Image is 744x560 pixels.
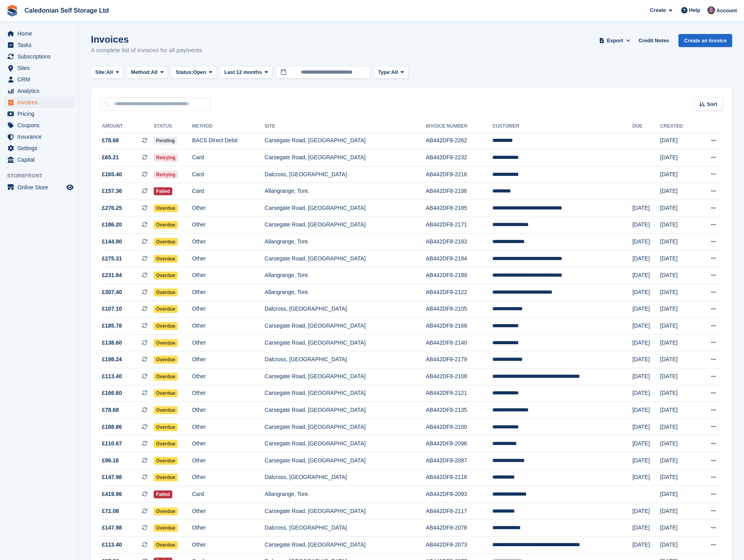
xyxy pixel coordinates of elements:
[102,221,122,229] span: £186.20
[154,322,178,330] span: Overdue
[660,402,696,419] td: [DATE]
[265,301,426,318] td: Dalcross, [GEOGRAPHIC_DATA]
[151,68,158,76] span: All
[426,436,492,453] td: AB442DF8-2096
[4,97,75,108] a: menu
[192,368,265,385] td: Other
[4,131,75,142] a: menu
[265,419,426,436] td: Carsegate Road, [GEOGRAPHIC_DATA]
[265,132,426,149] td: Carsegate Road, [GEOGRAPHIC_DATA]
[632,234,660,251] td: [DATE]
[154,541,178,549] span: Overdue
[265,234,426,251] td: Allangrange, Tore.
[192,183,265,200] td: Card
[265,166,426,183] td: Dalcross, [GEOGRAPHIC_DATA]
[154,137,177,145] span: Pending
[102,305,122,313] span: £107.10
[192,250,265,267] td: Other
[265,200,426,217] td: Carsegate Road, [GEOGRAPHIC_DATA]
[265,520,426,537] td: Dalcross, [GEOGRAPHIC_DATA]
[426,469,492,486] td: AB442DF8-2118
[154,120,192,133] th: Status
[632,368,660,385] td: [DATE]
[265,385,426,402] td: Carsegate Road, [GEOGRAPHIC_DATA]
[265,402,426,419] td: Carsegate Road, [GEOGRAPHIC_DATA]
[632,419,660,436] td: [DATE]
[17,51,65,62] span: Subscriptions
[17,62,65,74] span: Sites
[426,486,492,503] td: AB442DF8-2093
[660,469,696,486] td: [DATE]
[193,68,206,76] span: Open
[265,503,426,520] td: Carsegate Road, [GEOGRAPHIC_DATA]
[716,7,737,15] span: Account
[154,406,178,414] span: Overdue
[265,183,426,200] td: Allangrange, Tore.
[426,132,492,149] td: AB442DF8-2262
[426,520,492,537] td: AB442DF8-2078
[102,339,122,347] span: £138.60
[660,120,696,133] th: Created
[632,200,660,217] td: [DATE]
[660,149,696,166] td: [DATE]
[192,452,265,469] td: Other
[102,255,122,263] span: £275.31
[154,356,178,364] span: Overdue
[632,351,660,368] td: [DATE]
[265,486,426,503] td: Allangrange, Tore.
[265,436,426,453] td: Carsegate Road, [GEOGRAPHIC_DATA]
[102,136,119,145] span: £78.68
[192,267,265,284] td: Other
[374,66,409,79] button: Type: All
[632,520,660,537] td: [DATE]
[426,351,492,368] td: AB442DF8-2179
[154,373,178,381] span: Overdue
[4,154,75,165] a: menu
[660,166,696,183] td: [DATE]
[660,200,696,217] td: [DATE]
[102,423,122,431] span: £188.86
[91,34,202,45] h1: Invoices
[154,272,178,279] span: Overdue
[192,419,265,436] td: Other
[192,149,265,166] td: Card
[106,68,113,76] span: All
[91,66,124,79] button: Site: All
[660,452,696,469] td: [DATE]
[660,520,696,537] td: [DATE]
[660,183,696,200] td: [DATE]
[660,318,696,335] td: [DATE]
[265,267,426,284] td: Allangrange, Tore.
[192,166,265,183] td: Card
[17,182,65,193] span: Online Store
[632,250,660,267] td: [DATE]
[192,385,265,402] td: Other
[192,132,265,149] td: BACS Direct Debit
[4,51,75,62] a: menu
[632,402,660,419] td: [DATE]
[192,301,265,318] td: Other
[426,301,492,318] td: AB442DF8-2105
[607,37,623,45] span: Export
[632,284,660,301] td: [DATE]
[4,62,75,74] a: menu
[102,355,122,364] span: £198.24
[17,85,65,96] span: Analytics
[391,68,398,76] span: All
[17,28,65,39] span: Home
[660,351,696,368] td: [DATE]
[65,183,75,192] a: Preview store
[265,351,426,368] td: Dalcross, [GEOGRAPHIC_DATA]
[154,187,172,195] span: Failed
[660,385,696,402] td: [DATE]
[660,503,696,520] td: [DATE]
[154,305,178,313] span: Overdue
[426,217,492,234] td: AB442DF8-2171
[707,100,717,108] span: Sort
[426,334,492,351] td: AB442DF8-2140
[4,74,75,85] a: menu
[426,250,492,267] td: AB442DF8-2184
[102,456,119,465] span: £96.16
[102,238,122,246] span: £144.90
[660,334,696,351] td: [DATE]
